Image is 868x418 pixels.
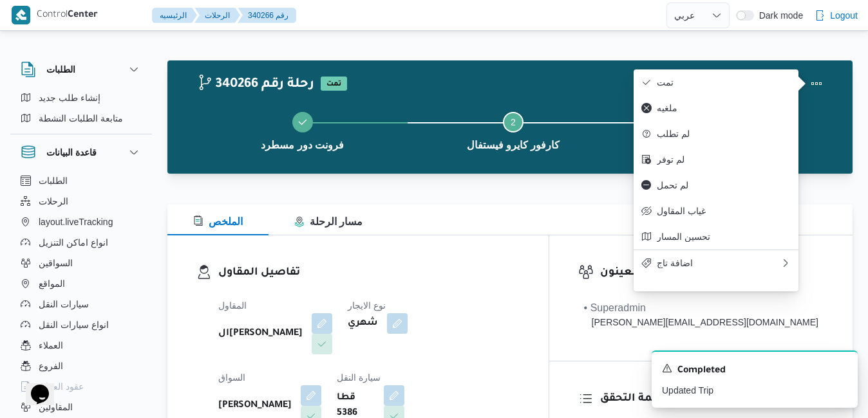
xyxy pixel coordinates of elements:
button: الطلبات [21,62,142,77]
button: لم تحمل [634,172,798,198]
div: الطلبات [10,87,152,134]
b: تمت [326,80,341,88]
h3: تفاصيل المقاول [218,264,520,282]
span: Completed [677,363,726,379]
span: كارفور كايرو فيستفال [467,138,560,153]
h3: المعينون [600,264,824,282]
span: تحسين المسار [657,232,791,242]
span: تمت [321,77,347,91]
div: • Superadmin [584,300,818,316]
button: تمت [634,69,798,95]
button: انواع اماكن التنزيل [15,232,147,253]
span: layout.liveTracking [39,214,113,230]
button: قاعدة البيانات [21,145,142,160]
span: الملخص [193,216,243,227]
span: عقود العملاء [39,379,84,394]
div: Notification [662,362,847,379]
button: متابعة الطلبات النشطة [15,108,147,129]
button: لم تطلب [634,121,798,147]
h2: 340266 رحلة رقم [197,77,314,93]
b: [PERSON_NAME] [218,398,292,413]
button: الرحلات [15,191,147,212]
span: لم توفر [657,154,791,165]
img: X8yXhbKr1z7QwAAAABJRU5ErkJggg== [12,6,30,24]
span: لم تطلب [657,129,791,139]
span: المواقع [39,276,65,291]
button: الفروع [15,356,147,376]
button: عقود العملاء [15,376,147,397]
button: الطلبات [15,170,147,191]
button: كارفور كايرو فيستفال [408,96,618,163]
span: اضافة تاج [657,258,780,268]
span: تمت [657,77,791,87]
button: الرحلات [194,8,240,23]
h3: قاعدة البيانات [46,145,97,160]
span: مسار الرحلة [294,216,363,227]
button: المواقع [15,273,147,294]
span: لم تحمل [657,180,791,190]
p: Updated Trip [662,384,847,397]
span: السواق [218,372,245,383]
button: layout.liveTracking [15,212,147,232]
span: انواع اماكن التنزيل [39,235,108,250]
span: غياب المقاول [657,206,791,216]
span: السواقين [39,255,73,271]
b: ال[PERSON_NAME] [218,326,303,341]
span: انواع سيارات النقل [39,317,109,332]
span: نوع الايجار [348,300,386,311]
h3: قائمة التحقق [600,390,824,408]
span: المقاول [218,300,247,311]
iframe: chat widget [13,367,54,405]
div: [PERSON_NAME][EMAIL_ADDRESS][DOMAIN_NAME] [584,316,818,329]
span: • Superadmin mohamed.nabil@illa.com.eg [584,300,818,329]
button: Logout [809,3,863,28]
span: متابعة الطلبات النشطة [39,111,123,126]
button: السواقين [15,253,147,273]
button: اضافة تاج [634,250,798,276]
button: فرونت دور مسطرد [197,96,408,163]
span: Dark mode [754,10,803,21]
button: إنشاء طلب جديد [15,87,147,108]
button: ملغيه [634,95,798,121]
span: Logout [830,8,858,23]
span: إنشاء طلب جديد [39,90,100,105]
button: Actions [804,71,829,96]
b: Center [68,10,98,21]
svg: Step 1 is complete [297,117,308,127]
button: انواع سيارات النقل [15,314,147,335]
span: سيارة النقل [337,372,381,383]
button: غياب المقاول [634,198,798,224]
span: العملاء [39,338,63,353]
button: 340266 رقم [238,8,296,23]
span: الفروع [39,358,63,374]
button: الرئيسيه [152,8,197,23]
span: سيارات النقل [39,296,89,312]
button: المقاولين [15,397,147,417]
span: فرونت دور مسطرد [261,138,344,153]
span: 2 [511,117,516,127]
span: المقاولين [39,399,73,415]
h3: الطلبات [46,62,75,77]
button: فرونت دور مسطرد [619,96,829,163]
button: لم توفر [634,147,798,172]
b: شهري [348,316,378,331]
span: ملغيه [657,103,791,113]
span: الطلبات [39,173,68,188]
span: الرحلات [39,194,68,209]
button: سيارات النقل [15,294,147,314]
button: العملاء [15,335,147,356]
button: تحسين المسار [634,224,798,250]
